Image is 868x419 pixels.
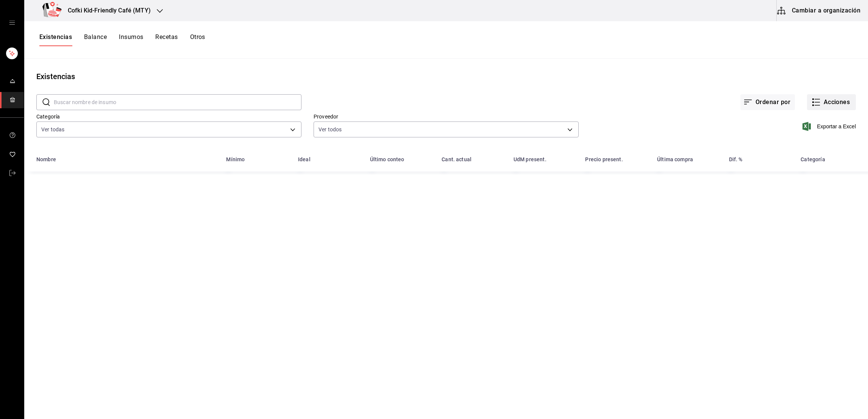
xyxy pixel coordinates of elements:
span: Ver todas [41,126,64,133]
label: Proveedor [314,114,579,119]
button: Insumos [119,33,143,46]
button: Otros [190,33,205,46]
div: Categoría [801,156,825,162]
button: Ordenar por [740,94,795,110]
input: Buscar nombre de insumo [54,95,301,110]
label: Categoría [36,114,301,119]
button: Balance [84,33,107,46]
div: Nombre [36,156,56,162]
div: Último conteo [370,156,404,162]
button: Recetas [155,33,178,46]
div: Dif. % [729,156,743,162]
div: UdM present. [514,156,546,162]
div: Ideal [298,156,311,162]
div: Última compra [657,156,693,162]
div: Precio present. [585,156,623,162]
button: open drawer [9,20,15,26]
h3: Cofki Kid-Friendly Café (MTY) [62,6,151,15]
div: Existencias [36,71,75,82]
div: Cant. actual [442,156,471,162]
span: Ver todos [318,126,342,133]
button: Exportar a Excel [804,122,856,131]
button: Existencias [39,33,72,46]
button: Acciones [807,94,856,110]
div: navigation tabs [39,33,205,46]
div: Mínimo [226,156,245,162]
